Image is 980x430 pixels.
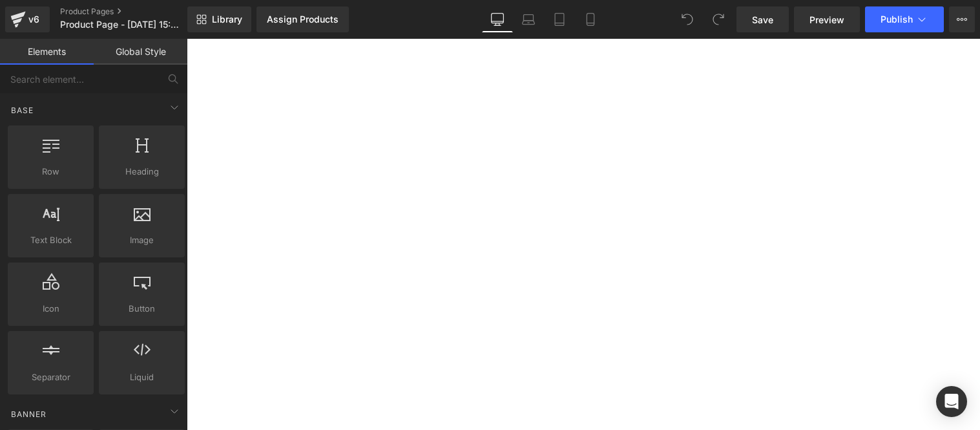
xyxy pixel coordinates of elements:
[881,14,913,25] span: Publish
[267,14,339,25] div: Assign Products
[865,6,944,32] button: Publish
[103,302,181,316] span: Button
[12,165,90,178] span: Row
[26,11,42,28] div: v6
[212,14,242,25] span: Library
[10,408,48,420] span: Banner
[936,386,967,417] div: Open Intercom Messenger
[809,13,844,27] span: Preview
[60,19,184,30] span: Product Page - [DATE] 15:43:43
[103,233,181,247] span: Image
[674,6,700,32] button: Undo
[752,13,773,27] span: Save
[12,302,90,316] span: Icon
[513,6,544,32] a: Laptop
[187,6,251,32] a: New Library
[482,6,513,32] a: Desktop
[103,371,181,384] span: Liquid
[10,104,35,116] span: Base
[12,233,90,247] span: Text Block
[705,6,731,32] button: Redo
[5,6,50,32] a: v6
[94,39,187,65] a: Global Style
[60,6,209,17] a: Product Pages
[544,6,575,32] a: Tablet
[575,6,606,32] a: Mobile
[103,165,181,178] span: Heading
[949,6,975,32] button: More
[794,6,860,32] a: Preview
[12,371,90,384] span: Separator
